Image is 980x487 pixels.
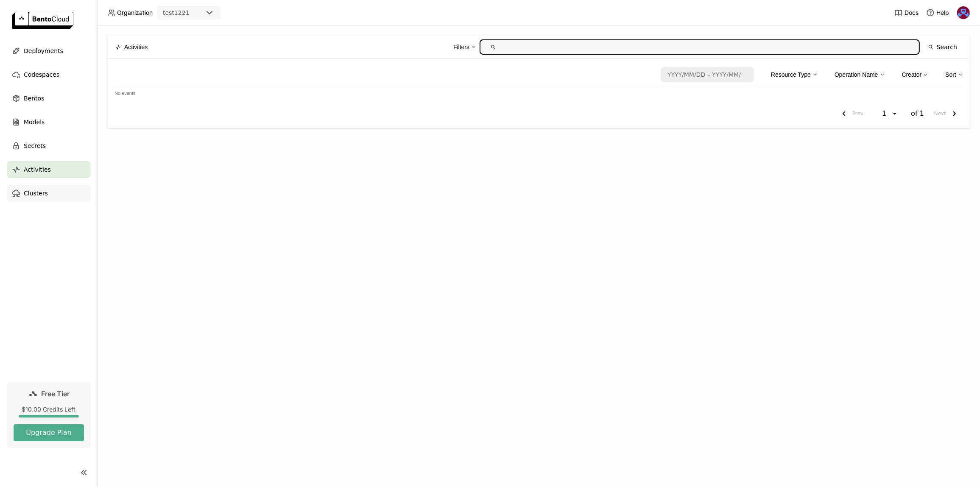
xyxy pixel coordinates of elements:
[7,114,91,131] a: Models
[926,8,949,17] div: Help
[945,66,963,83] div: Sort
[894,8,919,17] a: Docs
[24,70,59,80] span: Codespaces
[7,66,91,83] a: Codespaces
[911,109,924,118] span: of 1
[879,109,891,118] div: 1
[453,38,476,56] div: Filters
[771,70,811,79] div: Resource Type
[771,66,818,83] div: Resource Type
[902,66,929,83] div: Creator
[7,185,91,202] a: Clusters
[7,90,91,107] a: Bentos
[957,6,970,19] img: sss ss
[24,117,45,127] span: Models
[905,9,919,17] span: Docs
[24,46,63,56] span: Deployments
[7,42,91,59] a: Deployments
[42,390,70,398] span: Free Tier
[936,9,949,17] span: Help
[14,406,84,413] div: $10.00 Credits Left
[923,39,962,55] button: Search
[117,9,153,17] span: Organization
[7,161,91,178] a: Activities
[114,91,136,96] span: No events
[7,137,91,154] a: Secrets
[931,106,963,121] button: next page. current page 1 of 1
[24,141,46,151] span: Secrets
[24,164,51,175] span: Activities
[12,12,73,29] img: logo
[453,42,469,52] div: Filters
[662,68,747,81] input: Select a date range.
[24,93,44,103] span: Bentos
[24,188,48,198] span: Clusters
[891,110,898,117] svg: open
[835,70,878,79] div: Operation Name
[190,9,191,17] input: Selected test1221.
[124,42,148,52] span: Activities
[835,66,885,83] div: Operation Name
[902,70,922,79] div: Creator
[14,424,84,441] button: Upgrade Plan
[7,382,91,448] a: Free Tier$10.00 Credits LeftUpgrade Plan
[835,106,867,121] button: previous page. current page 1 of 1
[163,8,190,17] div: test1221
[945,70,956,79] div: Sort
